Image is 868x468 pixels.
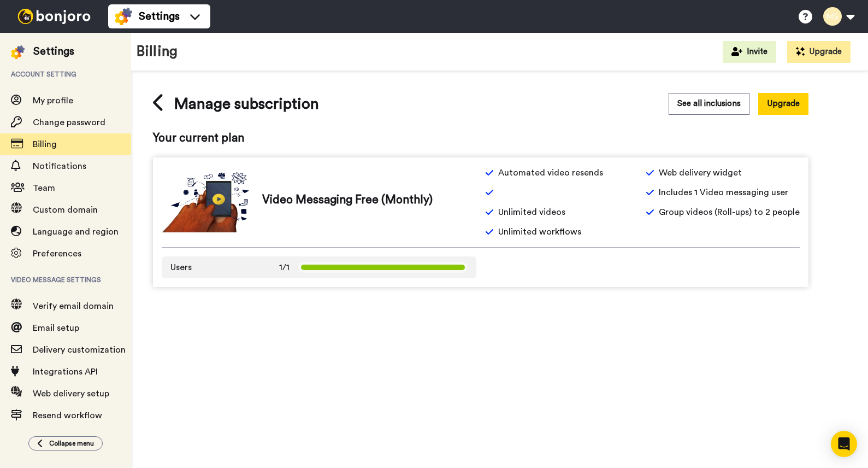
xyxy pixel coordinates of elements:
[659,206,800,219] span: Group videos (Roll-ups) to 2 people
[170,261,192,274] span: Users
[659,186,788,199] span: Includes 1 Video messaging user
[33,411,102,420] span: Resend workflow
[33,206,98,214] span: Custom domain
[33,227,119,236] span: Language and region
[498,225,581,238] span: Unlimited workflows
[33,184,55,192] span: Team
[33,118,105,127] span: Change password
[153,130,808,147] span: Your current plan
[831,431,857,457] div: Open Intercom Messenger
[174,93,319,115] span: Manage subscription
[28,436,103,451] button: Collapse menu
[33,389,109,398] span: Web delivery setup
[659,166,742,179] span: Web delivery widget
[33,140,57,149] span: Billing
[669,93,749,114] button: See all inclusions
[137,44,178,60] h1: Billing
[787,41,851,63] button: Upgrade
[33,302,114,311] span: Verify email domain
[139,9,180,24] span: Settings
[758,93,808,114] button: Upgrade
[723,41,776,63] button: Invite
[262,192,433,208] span: Video Messaging Free (Monthly)
[33,367,98,376] span: Integrations API
[33,96,73,105] span: My profile
[33,324,79,332] span: Email setup
[13,9,95,24] img: bj-logo-header-white.svg
[49,439,94,448] span: Collapse menu
[33,249,81,258] span: Preferences
[33,162,86,171] span: Notifications
[279,261,290,274] span: 1/1
[498,166,603,179] span: Automated video resends
[162,172,249,232] img: vm-free.png
[11,45,25,59] img: settings-colored.svg
[115,8,132,25] img: settings-colored.svg
[498,206,565,219] span: Unlimited videos
[33,44,74,59] div: Settings
[33,346,126,354] span: Delivery customization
